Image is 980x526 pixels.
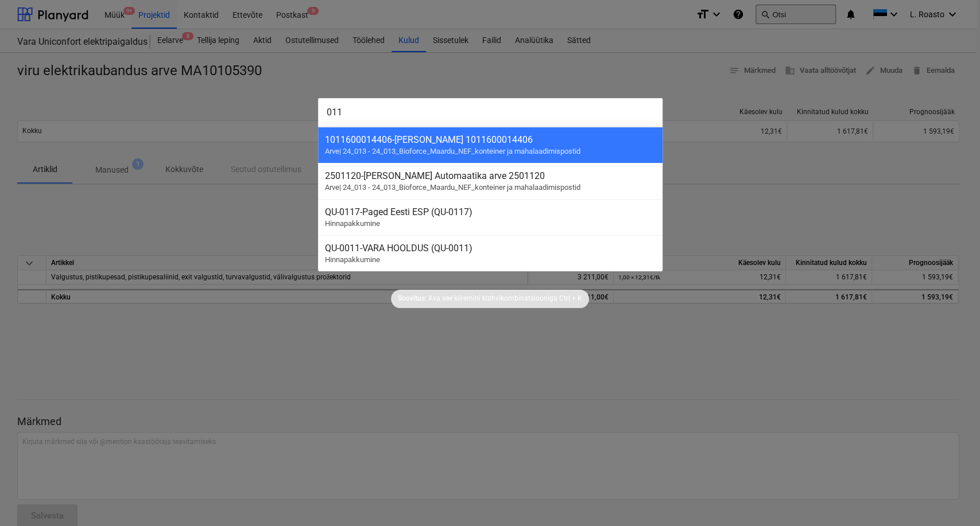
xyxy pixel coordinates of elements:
[325,170,656,181] div: 2501120 - [PERSON_NAME] Automaatika arve 2501120
[325,147,580,155] span: Arve | 24_013 - 24_013_Bioforce_Maardu_NEF_konteiner ja mahalaadimispostid
[318,235,663,271] div: QU-0011-VARA HOOLDUS (QU-0011)Hinnapakkumine
[318,163,663,199] div: 2501120-[PERSON_NAME] Automaatika arve 2501120Arve| 24_013 - 24_013_Bioforce_Maardu_NEF_konteiner...
[325,243,656,254] div: QU-0011 - VARA HOOLDUS (QU-0011)
[325,219,380,228] span: Hinnapakkumine
[318,199,663,235] div: QU-0117-Paged Eesti ESP (QU-0117)Hinnapakkumine
[325,134,656,145] div: 1011600014406 - [PERSON_NAME] 1011600014406
[318,98,663,127] input: Otsi projekte, eelarveridu, lepinguid, akte, alltöövõtjaid...
[391,290,589,308] div: Soovitus:Ava see kiiremini klahvikombinatsioonigaCtrl + K
[428,294,557,303] p: Ava see kiiremini klahvikombinatsiooniga
[559,294,582,303] p: Ctrl + K
[325,255,380,264] span: Hinnapakkumine
[318,127,663,163] div: 1011600014406-[PERSON_NAME] 1011600014406Arve| 24_013 - 24_013_Bioforce_Maardu_NEF_konteiner ja m...
[325,183,580,192] span: Arve | 24_013 - 24_013_Bioforce_Maardu_NEF_konteiner ja mahalaadimispostid
[398,294,427,303] p: Soovitus:
[325,206,656,217] div: QU-0117 - Paged Eesti ESP (QU-0117)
